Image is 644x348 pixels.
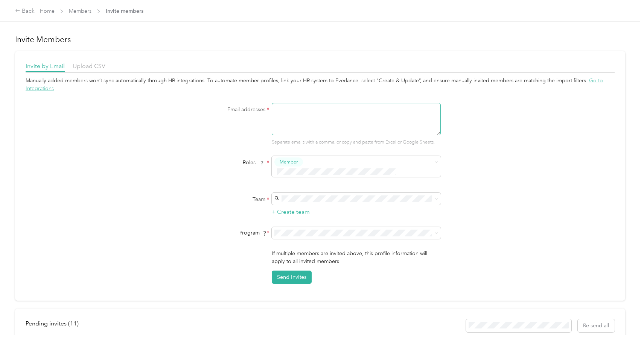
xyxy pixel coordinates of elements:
span: Member [280,159,298,165]
div: info-bar [26,319,615,332]
span: Invite members [106,7,143,15]
a: Home [40,8,55,14]
span: Go to Integrations [26,77,603,92]
div: Manually added members won’t sync automatically through HR integrations. To automate member profi... [26,77,615,92]
button: Re-send all [578,319,615,332]
span: Upload CSV [73,62,105,70]
label: Team [175,195,269,203]
button: Member [274,157,303,167]
div: Back [15,7,35,16]
span: Pending invites [26,320,79,327]
h1: Invite Members [15,34,625,45]
p: Separate emails with a comma, or copy and paste from Excel or Google Sheets. [272,139,441,146]
a: Members [69,8,91,14]
p: If multiple members are invited above, this profile information will apply to all invited members [272,250,441,265]
button: + Create team [272,207,310,217]
label: Email addresses [175,106,269,113]
div: Program [175,229,269,237]
div: Resend all invitations [466,319,615,332]
div: left-menu [26,319,84,332]
span: Invite by Email [26,62,65,70]
span: Roles [240,157,267,168]
iframe: Everlance-gr Chat Button Frame [602,306,644,348]
button: Send Invites [272,271,312,284]
span: ( 11 ) [68,320,79,327]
